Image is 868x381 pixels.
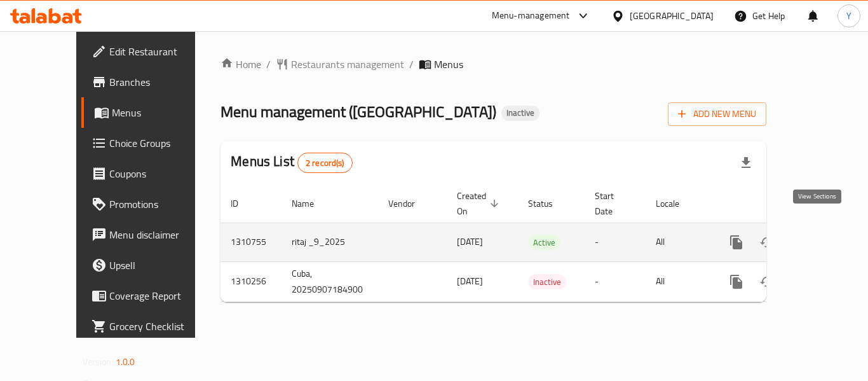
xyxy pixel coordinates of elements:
a: Branches [81,67,221,97]
span: Vendor [388,196,431,211]
button: Change Status [752,227,782,258]
a: Grocery Checklist [81,311,221,342]
span: 1.0.0 [116,354,135,370]
span: Restaurants management [291,57,404,72]
td: 1310256 [220,261,281,301]
td: All [646,223,711,261]
span: Menus [434,57,463,72]
a: Home [220,57,261,72]
a: Restaurants management [276,57,404,72]
span: Created On [457,188,503,219]
td: - [585,223,646,261]
th: Actions [711,184,853,223]
a: Menu disclaimer [81,219,221,250]
div: Menu-management [492,8,570,24]
button: more [721,267,752,297]
span: Inactive [528,275,566,289]
a: Coupons [81,158,221,189]
div: Export file [731,148,761,178]
table: enhanced table [220,184,853,302]
a: Choice Groups [81,128,221,158]
span: Coupons [109,166,211,181]
span: Y [846,9,851,23]
div: Total records count [297,153,353,173]
span: ID [231,196,255,211]
div: [GEOGRAPHIC_DATA] [630,9,714,23]
button: more [721,227,752,258]
td: Cuba, 20250907184900 [281,261,378,301]
a: Upsell [81,250,221,281]
li: / [266,57,271,72]
span: [DATE] [457,273,483,289]
span: Name [292,196,330,211]
span: Start Date [595,188,630,219]
a: Promotions [81,189,221,219]
a: Edit Restaurant [81,36,221,67]
span: 2 record(s) [298,157,352,169]
div: Inactive [501,106,539,121]
span: Add New Menu [678,106,756,122]
li: / [409,57,414,72]
span: Menu management ( [GEOGRAPHIC_DATA] ) [220,97,496,126]
span: [DATE] [457,233,483,250]
span: Active [528,235,560,250]
td: 1310755 [220,223,281,261]
div: Active [528,235,560,250]
div: Inactive [528,274,566,289]
h2: Menus List [231,152,352,173]
span: Coverage Report [109,288,211,303]
span: Menu disclaimer [109,227,211,242]
span: Upsell [109,258,211,273]
td: - [585,261,646,301]
a: Coverage Report [81,281,221,311]
span: Version: [83,354,114,370]
span: Branches [109,74,211,90]
span: Choice Groups [109,135,211,151]
span: Status [528,196,569,211]
span: Locale [656,196,696,211]
button: Change Status [752,267,782,297]
span: Promotions [109,197,211,212]
nav: breadcrumb [220,57,766,72]
span: Grocery Checklist [109,319,211,334]
a: Menus [81,97,221,128]
span: Inactive [501,107,539,118]
button: Add New Menu [668,102,766,126]
span: Menus [112,105,211,120]
td: ritaj _9_2025 [281,223,378,261]
td: All [646,261,711,301]
span: Edit Restaurant [109,44,211,59]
